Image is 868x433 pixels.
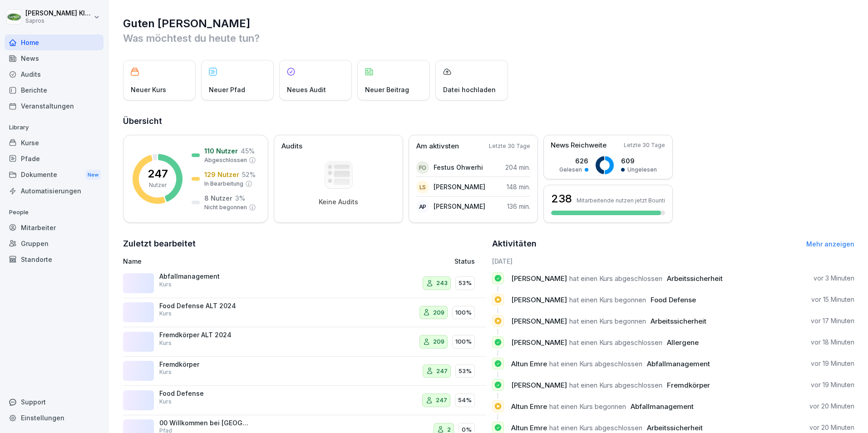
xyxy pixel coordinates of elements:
[131,85,166,94] p: Neuer Kurs
[204,170,239,179] p: 129 Nutzer
[5,167,104,183] div: Dokumente
[5,120,104,135] p: Library
[123,298,486,328] a: Food Defense ALT 2024Kurs209100%
[436,396,447,405] p: 247
[551,140,607,151] p: News Reichweite
[511,295,567,304] span: [PERSON_NAME]
[5,34,104,50] a: Home
[433,308,444,317] p: 209
[123,256,350,266] p: Name
[5,50,104,66] div: News
[204,203,247,212] p: Nicht begonnen
[159,368,172,376] p: Kurs
[25,18,92,24] p: Sapros
[204,156,247,164] p: Abgeschlossen
[123,269,486,298] a: AbfallmanagementKurs24353%
[5,205,104,220] p: People
[621,156,657,166] p: 609
[123,115,854,128] h2: Übersicht
[416,141,459,152] p: Am aktivsten
[5,220,104,236] a: Mitarbeiter
[507,202,530,211] p: 136 min.
[458,396,472,405] p: 54%
[569,381,662,389] span: hat einen Kurs abgeschlossen
[647,423,703,432] span: Arbeitssicherheit
[551,191,572,207] h3: 238
[5,167,104,183] a: DokumenteNew
[123,357,486,386] a: FremdkörperKurs24753%
[511,423,547,432] span: Altun Emre
[549,402,626,411] span: hat einen Kurs begonnen
[806,240,854,248] a: Mehr anzeigen
[811,359,854,368] p: vor 19 Minuten
[287,85,326,94] p: Neues Audit
[549,423,642,432] span: hat einen Kurs abgeschlossen
[549,359,642,368] span: hat einen Kurs abgeschlossen
[492,237,537,250] h2: Aktivitäten
[5,394,104,410] div: Support
[569,317,646,325] span: hat einen Kurs begonnen
[5,66,104,82] a: Audits
[204,193,232,203] p: 8 Nutzer
[459,367,472,376] p: 53%
[85,170,101,180] div: New
[814,274,854,283] p: vor 3 Minuten
[809,423,854,432] p: vor 20 Minuten
[647,359,710,368] span: Abfallmanagement
[209,85,245,94] p: Neuer Pfad
[651,317,706,325] span: Arbeitssicherheit
[5,151,104,167] a: Pfade
[651,295,696,304] span: Food Defense
[123,327,486,357] a: Fremdkörper ALT 2024Kurs209100%
[365,85,409,94] p: Neuer Beitrag
[667,338,699,347] span: Allergene
[159,310,172,318] p: Kurs
[511,381,567,389] span: [PERSON_NAME]
[241,146,255,156] p: 45 %
[5,251,104,267] a: Standorte
[319,198,358,206] p: Keine Audits
[123,31,854,45] p: Was möchtest du heute tun?
[569,295,646,304] span: hat einen Kurs begonnen
[25,10,92,17] p: [PERSON_NAME] Kleinbeck
[5,135,104,151] a: Kurse
[511,317,567,325] span: [PERSON_NAME]
[416,200,429,213] div: AP
[159,339,172,347] p: Kurs
[454,256,475,266] p: Status
[434,182,485,192] p: [PERSON_NAME]
[5,98,104,114] div: Veranstaltungen
[159,398,172,406] p: Kurs
[811,316,854,325] p: vor 17 Minuten
[433,337,444,346] p: 209
[5,236,104,251] a: Gruppen
[159,419,250,427] p: 00 Willkommen bei [GEOGRAPHIC_DATA]
[627,166,657,174] p: Ungelesen
[148,168,168,179] p: 247
[569,274,662,283] span: hat einen Kurs abgeschlossen
[559,166,582,174] p: Gelesen
[5,82,104,98] a: Berichte
[159,360,250,369] p: Fremdkörper
[569,338,662,347] span: hat einen Kurs abgeschlossen
[811,338,854,347] p: vor 18 Minuten
[159,389,250,398] p: Food Defense
[489,142,530,150] p: Letzte 30 Tage
[5,183,104,199] a: Automatisierungen
[455,337,472,346] p: 100%
[443,85,496,94] p: Datei hochladen
[492,256,855,266] h6: [DATE]
[416,161,429,174] div: FO
[631,402,694,411] span: Abfallmanagement
[809,402,854,411] p: vor 20 Minuten
[624,141,665,149] p: Letzte 30 Tage
[434,162,483,172] p: Festus Ohwerhi
[511,274,567,283] span: [PERSON_NAME]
